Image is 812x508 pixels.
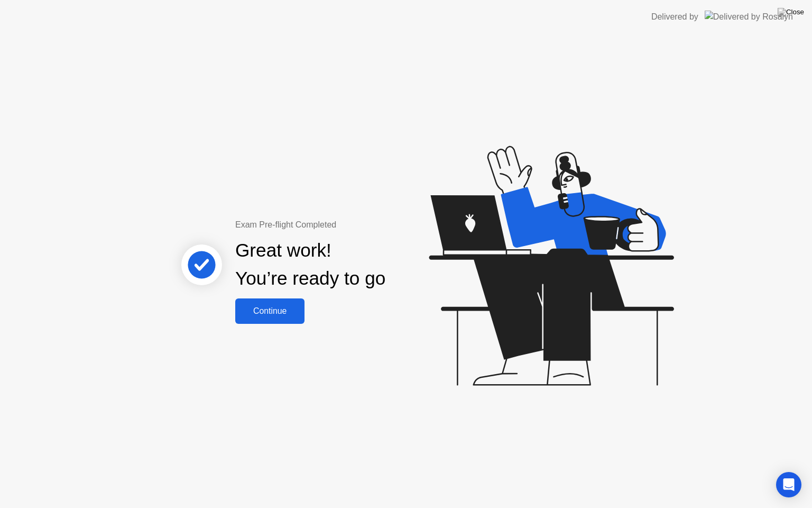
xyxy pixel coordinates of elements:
[651,11,698,23] div: Delivered by
[776,472,801,497] div: Open Intercom Messenger
[778,8,804,16] img: Close
[235,219,454,231] div: Exam Pre-flight Completed
[238,306,301,316] div: Continue
[235,237,385,293] div: Great work! You’re ready to go
[235,298,304,324] button: Continue
[705,11,793,23] img: Delivered by Rosalyn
